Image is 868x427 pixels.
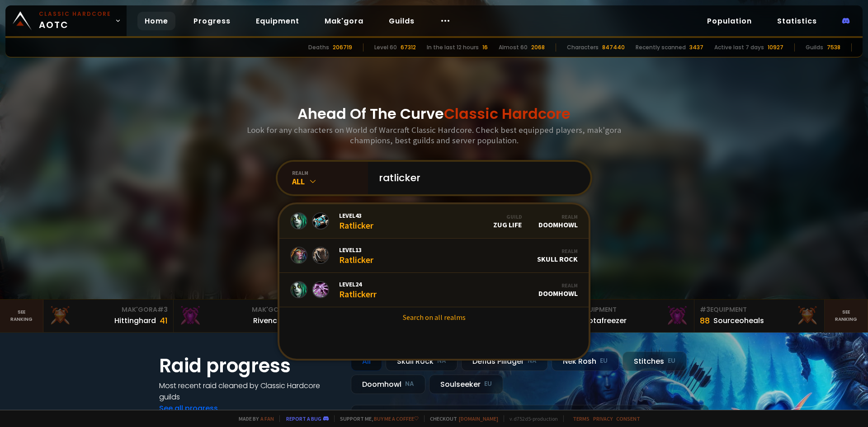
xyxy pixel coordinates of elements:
[137,12,175,30] a: Home
[159,380,340,403] h4: Most recent raid cleaned by Classic Hardcore guilds
[382,12,422,30] a: Guilds
[484,380,492,389] small: EU
[700,314,710,327] div: 88
[567,43,599,52] div: Characters
[504,415,558,422] span: v. d752d5 - production
[600,357,608,366] small: EU
[374,415,419,422] a: Buy me a coffee
[770,12,824,30] a: Statistics
[49,305,168,314] div: Mak'Gora
[279,239,589,273] a: Level13RatlickerRealmSkull Rock
[292,176,368,187] div: All
[528,357,537,366] small: NA
[333,43,352,52] div: 206719
[279,307,589,327] a: Search on all realms
[374,43,397,52] div: Level 60
[253,315,282,326] div: Rivench
[531,43,545,52] div: 2068
[405,380,414,389] small: NA
[825,300,868,332] a: Seeranking
[351,352,382,371] div: All
[713,315,764,326] div: Sourceoheals
[616,415,640,422] a: Consent
[424,415,498,422] span: Checkout
[538,282,578,298] div: Doomhowl
[538,282,578,289] div: Realm
[249,12,307,30] a: Equipment
[689,43,703,52] div: 3437
[700,305,710,314] span: # 3
[700,12,759,30] a: Population
[157,305,168,314] span: # 3
[243,125,625,145] h3: Look for any characters on World of Warcraft Classic Hardcore. Check best equipped players, mak'g...
[292,169,368,176] div: realm
[444,103,571,124] span: Classic Hardcore
[308,43,329,52] div: Deaths
[339,246,373,254] span: Level 13
[700,305,819,314] div: Equipment
[482,43,488,52] div: 16
[5,5,127,36] a: Classic HardcoreAOTC
[537,248,578,254] div: Realm
[768,43,783,52] div: 10927
[339,211,373,231] div: Ratlicker
[538,213,578,229] div: Doomhowl
[186,12,238,30] a: Progress
[114,315,156,326] div: Hittinghard
[297,103,571,125] h1: Ahead Of The Curve
[160,314,168,327] div: 41
[564,300,694,332] a: #2Equipment88Notafreezer
[179,305,298,314] div: Mak'Gora
[159,352,340,380] h1: Raid progress
[401,43,416,52] div: 67312
[552,352,619,371] div: Nek'Rosh
[493,213,522,229] div: Zug Life
[386,352,458,371] div: Skull Rock
[339,280,377,288] span: Level 24
[429,375,503,394] div: Soulseeker
[499,43,528,52] div: Almost 60
[493,213,522,220] div: Guild
[623,352,687,371] div: Stitches
[339,280,377,300] div: Ratlickerr
[459,415,498,422] a: [DOMAIN_NAME]
[233,415,274,422] span: Made by
[174,300,304,332] a: Mak'Gora#2Rivench100
[279,204,589,239] a: Level43RatlickerGuildZug LifeRealmDoomhowl
[573,415,590,422] a: Terms
[437,357,446,366] small: NA
[39,10,111,32] span: AOTC
[806,43,823,52] div: Guilds
[538,213,578,220] div: Realm
[279,273,589,307] a: Level24RatlickerrRealmDoomhowl
[317,12,371,30] a: Mak'gora
[260,415,274,422] a: a fan
[339,246,373,265] div: Ratlicker
[570,305,689,314] div: Equipment
[373,162,580,194] input: Search a character...
[537,248,578,263] div: Skull Rock
[334,415,419,422] span: Support me,
[694,300,825,332] a: #3Equipment88Sourceoheals
[339,211,373,220] span: Level 43
[427,43,479,52] div: In the last 12 hours
[827,43,840,52] div: 7538
[286,415,321,422] a: Report a bug
[351,375,425,394] div: Doomhowl
[461,352,548,371] div: Defias Pillager
[636,43,686,52] div: Recently scanned
[714,43,764,52] div: Active last 7 days
[39,10,111,18] small: Classic Hardcore
[602,43,625,52] div: 847440
[668,357,675,366] small: EU
[159,403,218,413] a: See all progress
[583,315,627,326] div: Notafreezer
[593,415,613,422] a: Privacy
[43,300,174,332] a: Mak'Gora#3Hittinghard41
